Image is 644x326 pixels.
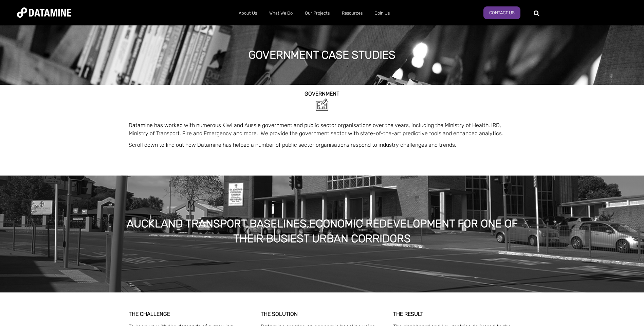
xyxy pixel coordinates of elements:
[314,97,330,112] img: Government-1
[233,4,263,22] a: About Us
[393,311,423,317] strong: THE RESULT
[129,141,516,149] p: Scroll down to find out how Datamine has helped a number of public sector organisations respond t...
[129,91,516,97] h2: GOVERNMENT
[261,311,298,317] strong: THE SOLUTION
[369,4,396,22] a: Join Us
[336,4,369,22] a: Resources
[249,47,395,62] h1: government case studies
[115,216,529,246] h1: AUCKLAND TRANSPORT BASELINES ECONOMIC REDEVELOPMENT FOR ONE OF THEIR BUSIEST URBAN CORRIDORS
[299,4,336,22] a: Our Projects
[263,4,299,22] a: What We Do
[129,121,516,138] p: Datamine has worked with numerous Kiwi and Aussie government and public sector organisations over...
[483,6,520,19] a: Contact Us
[129,311,170,317] strong: THE CHALLENGE
[17,7,71,18] img: Datamine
